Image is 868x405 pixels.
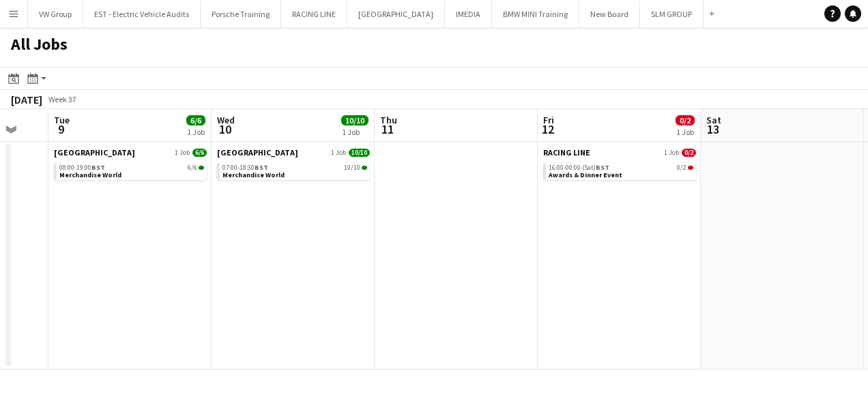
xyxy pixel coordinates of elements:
button: SLM GROUP [640,1,704,27]
button: BMW MINI Training [492,1,579,27]
button: Porsche Training [201,1,281,27]
button: [GEOGRAPHIC_DATA] [347,1,445,27]
div: [DATE] [11,93,42,106]
button: EST - Electric Vehicle Audits [83,1,201,27]
button: VW Group [28,1,83,27]
button: New Board [579,1,640,27]
button: RACING LINE [281,1,347,27]
button: IMEDIA [445,1,492,27]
